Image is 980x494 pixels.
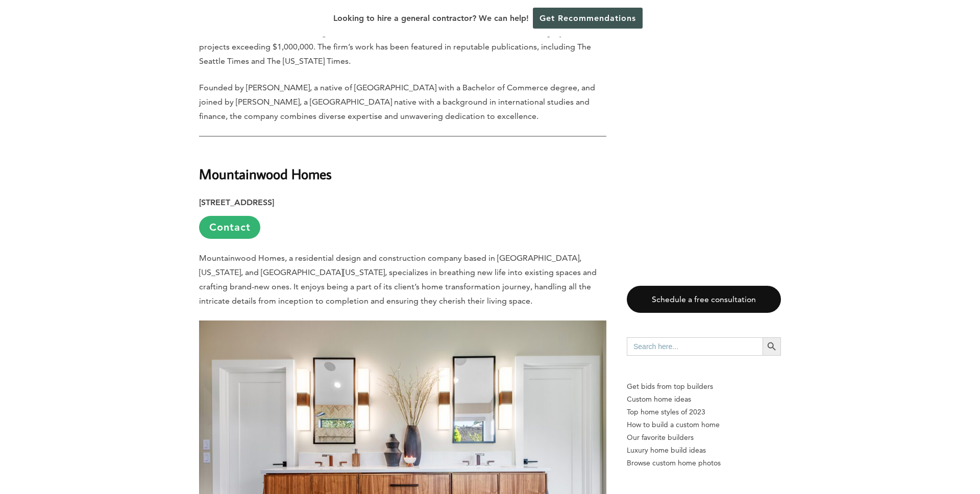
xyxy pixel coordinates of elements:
a: How to build a custom home [627,418,781,431]
a: Custom home ideas [627,393,781,406]
strong: Mountainwood Homes [199,165,332,183]
p: Get bids from top builders [627,380,781,393]
a: Top home styles of 2023 [627,406,781,418]
a: Get Recommendations [533,8,643,29]
a: Contact [199,216,260,239]
strong: [STREET_ADDRESS] [199,197,274,207]
p: Mountainwood Homes, a residential design and construction company based in [GEOGRAPHIC_DATA], [US... [199,251,606,308]
a: Our favorite builders [627,431,781,444]
a: Browse custom home photos [627,457,781,470]
iframe: Drift Widget Chat Controller [784,421,968,482]
svg: Search [766,341,777,352]
a: Schedule a free consultation [627,286,781,313]
p: Founded by [PERSON_NAME], a native of [GEOGRAPHIC_DATA] with a Bachelor of Commerce degree, and j... [199,81,606,123]
a: Luxury home build ideas [627,444,781,457]
input: Search here... [627,337,763,356]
